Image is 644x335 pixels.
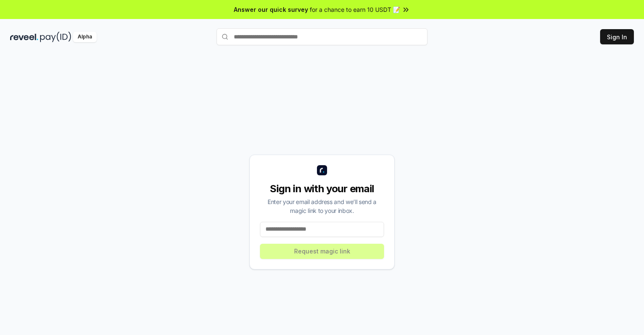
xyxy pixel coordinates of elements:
[40,32,71,42] img: pay_id
[234,5,308,14] span: Answer our quick survey
[600,29,634,44] button: Sign In
[73,32,97,42] div: Alpha
[310,5,400,14] span: for a chance to earn 10 USDT 📝
[317,165,327,175] img: logo_small
[260,197,384,215] div: Enter your email address and we’ll send a magic link to your inbox.
[10,32,38,42] img: reveel_dark
[260,182,384,196] div: Sign in with your email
